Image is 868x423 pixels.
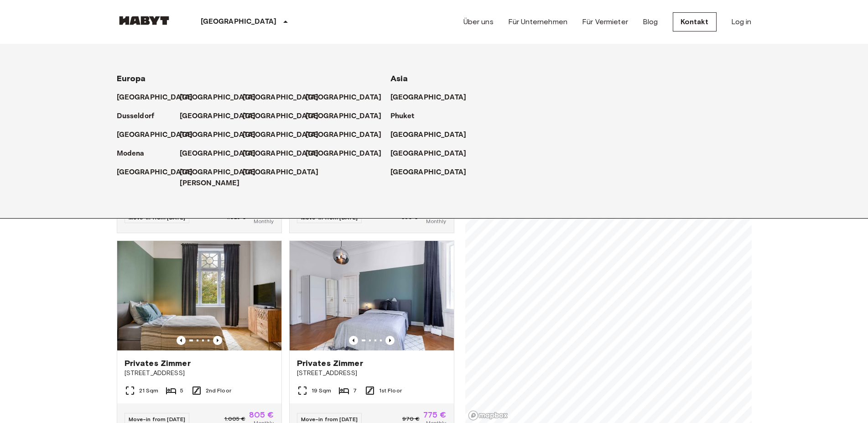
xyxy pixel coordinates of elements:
[180,92,256,103] p: [GEOGRAPHIC_DATA]
[180,167,265,189] a: [GEOGRAPHIC_DATA][PERSON_NAME]
[390,148,467,159] p: [GEOGRAPHIC_DATA]
[390,167,476,178] a: [GEOGRAPHIC_DATA]
[117,73,146,84] span: Europa
[243,130,319,141] p: [GEOGRAPHIC_DATA]
[390,148,476,159] a: [GEOGRAPHIC_DATA]
[180,386,183,395] span: 5
[254,217,274,225] span: Monthly
[206,386,231,395] span: 2nd Floor
[390,111,415,122] p: Phuket
[201,16,277,27] p: [GEOGRAPHIC_DATA]
[390,130,467,141] p: [GEOGRAPHIC_DATA]
[390,92,476,103] a: [GEOGRAPHIC_DATA]
[117,111,155,122] p: Dusseldorf
[306,111,382,122] p: [GEOGRAPHIC_DATA]
[290,241,454,350] img: Marketing picture of unit DE-03-003-001-02HF
[306,92,382,103] p: [GEOGRAPHIC_DATA]
[139,386,159,395] span: 21 Sqm
[243,148,319,159] p: [GEOGRAPHIC_DATA]
[297,358,363,369] span: Privates Zimmer
[390,111,424,122] a: Phuket
[243,148,328,159] a: [GEOGRAPHIC_DATA]
[306,111,391,122] a: [GEOGRAPHIC_DATA]
[117,148,145,159] p: Modena
[306,148,391,159] a: [GEOGRAPHIC_DATA]
[243,111,328,122] a: [GEOGRAPHIC_DATA]
[243,92,328,103] a: [GEOGRAPHIC_DATA]
[306,148,382,159] p: [GEOGRAPHIC_DATA]
[117,130,202,141] a: [GEOGRAPHIC_DATA]
[468,410,508,421] a: Mapbox logo
[353,386,357,395] span: 7
[243,130,328,141] a: [GEOGRAPHIC_DATA]
[349,336,358,345] button: Previous image
[117,92,202,103] a: [GEOGRAPHIC_DATA]
[390,167,467,178] p: [GEOGRAPHIC_DATA]
[301,416,358,423] span: Move-in from [DATE]
[379,386,402,395] span: 1st Floor
[306,92,391,103] a: [GEOGRAPHIC_DATA]
[177,336,186,345] button: Previous image
[117,167,202,178] a: [GEOGRAPHIC_DATA]
[213,336,222,345] button: Previous image
[180,92,265,103] a: [GEOGRAPHIC_DATA]
[243,167,328,178] a: [GEOGRAPHIC_DATA]
[125,369,274,378] span: [STREET_ADDRESS]
[390,73,408,84] span: Asia
[117,148,154,159] a: Modena
[731,16,752,27] a: Log in
[180,130,256,141] p: [GEOGRAPHIC_DATA]
[297,369,447,378] span: [STREET_ADDRESS]
[312,386,332,395] span: 19 Sqm
[117,16,172,25] img: Habyt
[243,92,319,103] p: [GEOGRAPHIC_DATA]
[224,415,245,423] span: 1.005 €
[180,148,265,159] a: [GEOGRAPHIC_DATA]
[117,92,193,103] p: [GEOGRAPHIC_DATA]
[423,411,447,419] span: 775 €
[306,130,382,141] p: [GEOGRAPHIC_DATA]
[402,415,420,423] span: 970 €
[306,130,391,141] a: [GEOGRAPHIC_DATA]
[390,130,476,141] a: [GEOGRAPHIC_DATA]
[180,167,256,189] p: [GEOGRAPHIC_DATA][PERSON_NAME]
[390,92,467,103] p: [GEOGRAPHIC_DATA]
[180,111,265,122] a: [GEOGRAPHIC_DATA]
[180,130,265,141] a: [GEOGRAPHIC_DATA]
[463,16,494,27] a: Über uns
[129,416,186,423] span: Move-in from [DATE]
[243,167,319,178] p: [GEOGRAPHIC_DATA]
[673,12,717,31] a: Kontakt
[117,167,193,178] p: [GEOGRAPHIC_DATA]
[180,111,256,122] p: [GEOGRAPHIC_DATA]
[125,358,191,369] span: Privates Zimmer
[643,16,658,27] a: Blog
[582,16,628,27] a: Für Vermieter
[243,111,319,122] p: [GEOGRAPHIC_DATA]
[426,217,446,225] span: Monthly
[117,111,164,122] a: Dusseldorf
[180,148,256,159] p: [GEOGRAPHIC_DATA]
[249,411,274,419] span: 805 €
[117,241,281,350] img: Marketing picture of unit DE-03-001-001-04HF
[385,336,395,345] button: Previous image
[117,130,193,141] p: [GEOGRAPHIC_DATA]
[508,16,567,27] a: Für Unternehmen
